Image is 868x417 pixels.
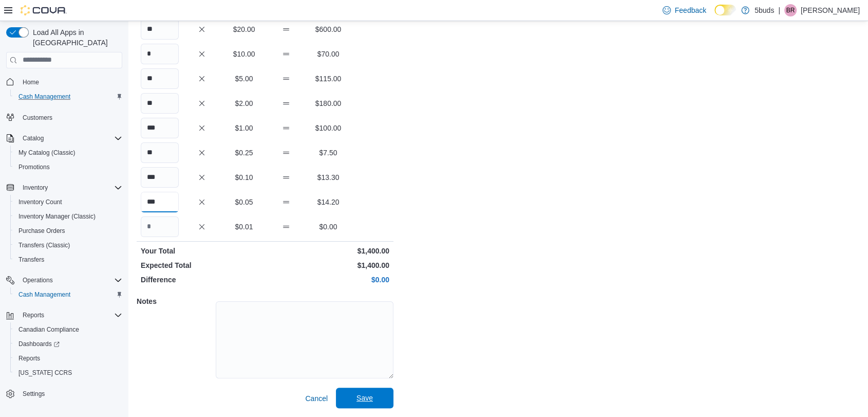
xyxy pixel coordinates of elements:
span: Inventory [23,184,48,192]
input: Quantity [141,19,179,40]
p: $0.00 [309,222,347,232]
button: [US_STATE] CCRS [10,366,126,380]
span: Purchase Orders [14,225,122,237]
span: Inventory Count [18,198,62,206]
p: $0.10 [225,172,263,183]
p: $100.00 [309,123,347,133]
p: $180.00 [309,98,347,108]
span: BR [786,4,795,16]
p: $0.05 [225,197,263,207]
p: [PERSON_NAME] [801,4,860,16]
button: My Catalog (Classic) [10,146,126,160]
span: Inventory Count [14,196,122,208]
h5: Notes [137,291,214,312]
button: Transfers [10,252,126,267]
span: Transfers [18,256,44,264]
a: Dashboards [10,337,126,351]
span: Cancel [305,393,328,404]
a: Transfers [14,253,48,266]
span: Canadian Compliance [18,325,79,334]
button: Customers [2,110,126,125]
span: Save [356,393,373,403]
input: Dark Mode [714,5,736,15]
a: Canadian Compliance [14,323,83,336]
button: Catalog [2,131,126,146]
span: Dashboards [14,338,122,350]
span: Home [23,78,39,86]
input: Quantity [141,192,179,212]
button: Cancel [301,388,332,409]
p: $2.00 [225,98,263,108]
p: | [778,4,780,16]
button: Inventory [18,182,52,194]
p: $0.00 [267,275,389,285]
span: Promotions [18,163,50,171]
div: Briannen Rubin [784,4,797,16]
span: Transfers [14,253,122,266]
span: Inventory [18,182,122,194]
button: Transfers (Classic) [10,238,126,252]
input: Quantity [141,44,179,64]
p: $7.50 [309,148,347,158]
span: Purchase Orders [18,227,65,235]
span: Inventory Manager (Classic) [14,210,122,223]
span: Reports [18,354,40,362]
button: Inventory Manager (Classic) [10,209,126,224]
p: $10.00 [225,49,263,59]
input: Quantity [141,68,179,89]
p: Expected Total [141,260,263,270]
span: Cash Management [14,288,122,301]
input: Quantity [141,118,179,138]
button: Reports [18,309,48,321]
span: Cash Management [14,90,122,103]
button: Promotions [10,160,126,174]
span: Settings [23,390,45,398]
button: Save [336,388,393,408]
a: Purchase Orders [14,225,69,237]
p: Difference [141,275,263,285]
input: Quantity [141,167,179,188]
a: Dashboards [14,338,64,350]
span: Transfers (Classic) [14,239,122,251]
span: Operations [18,274,122,286]
button: Inventory [2,180,126,195]
a: Transfers (Classic) [14,239,74,251]
button: Reports [2,308,126,322]
span: Operations [23,276,53,284]
span: Inventory Manager (Classic) [18,212,96,221]
p: $1,400.00 [267,260,389,270]
span: Customers [18,111,122,124]
p: $20.00 [225,24,263,34]
span: Reports [18,309,122,321]
span: My Catalog (Classic) [14,147,122,159]
button: Catalog [18,132,48,144]
a: Reports [14,352,44,365]
button: Canadian Compliance [10,322,126,337]
p: $70.00 [309,49,347,59]
span: Catalog [18,132,122,144]
input: Quantity [141,216,179,237]
button: Home [2,75,126,89]
a: Cash Management [14,288,74,301]
button: Inventory Count [10,195,126,209]
p: $14.20 [309,197,347,207]
a: [US_STATE] CCRS [14,367,76,379]
a: My Catalog (Classic) [14,147,80,159]
span: Promotions [14,161,122,173]
span: [US_STATE] CCRS [18,369,72,377]
a: Inventory Manager (Classic) [14,210,100,223]
span: Catalog [23,134,44,142]
input: Quantity [141,142,179,163]
p: 5buds [754,4,774,16]
button: Operations [2,273,126,287]
span: Canadian Compliance [14,323,122,336]
button: Reports [10,351,126,366]
p: Your Total [141,246,263,256]
button: Purchase Orders [10,224,126,238]
span: Cash Management [18,93,70,101]
p: $0.01 [225,222,263,232]
span: Washington CCRS [14,367,122,379]
p: $600.00 [309,24,347,34]
span: Reports [14,352,122,365]
p: $115.00 [309,74,347,84]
